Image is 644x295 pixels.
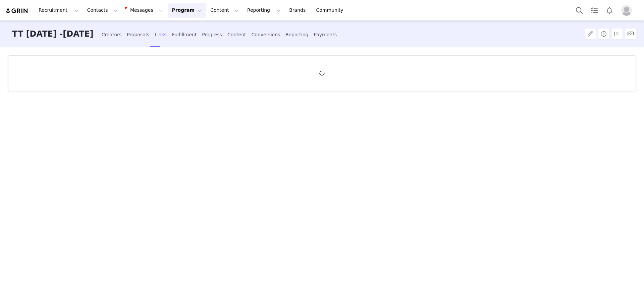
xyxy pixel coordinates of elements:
[83,3,122,18] button: Contacts
[227,26,246,44] div: Content
[155,26,167,44] div: Links
[312,3,351,18] a: Community
[202,26,222,44] div: Progress
[168,3,206,18] button: Program
[243,3,285,18] button: Reporting
[621,5,632,16] img: placeholder-profile.jpg
[617,5,639,16] button: Profile
[314,26,337,44] div: Payments
[172,26,197,44] div: Fulfillment
[102,26,122,44] div: Creators
[122,3,167,18] button: Messages
[602,3,617,18] button: Notifications
[285,26,308,44] div: Reporting
[252,26,280,44] div: Conversions
[285,3,312,18] a: Brands
[206,3,243,18] button: Content
[127,26,149,44] div: Proposals
[5,8,29,14] img: grin logo
[572,3,587,18] button: Search
[35,3,83,18] button: Recruitment
[587,3,602,18] a: Tasks
[12,20,94,48] h3: TT [DATE] -[DATE]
